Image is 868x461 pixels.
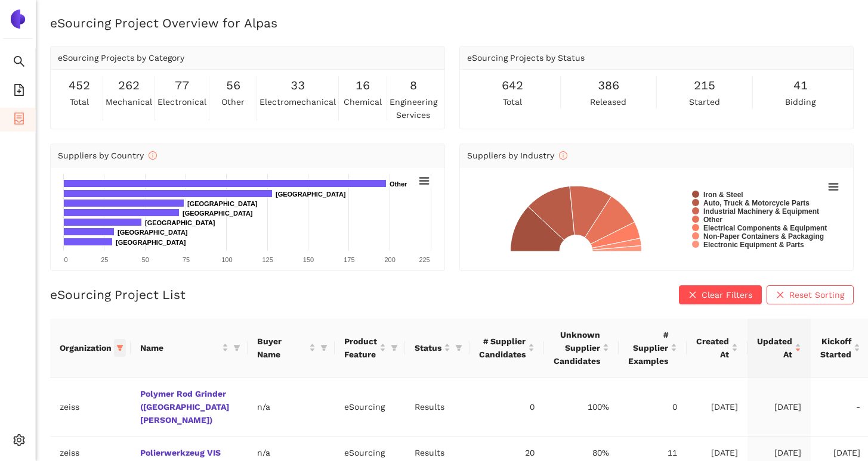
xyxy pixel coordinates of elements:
span: started [689,95,720,108]
th: this column's title is Status,this column is sortable [405,319,469,378]
text: 125 [262,256,273,263]
span: Organization [60,341,112,354]
text: Non-Paper Containers & Packaging [703,232,824,241]
h2: eSourcing Project List [50,286,186,303]
span: Updated At [757,335,792,361]
th: this column's title is Name,this column is sortable [131,319,248,378]
button: closeClear Filters [679,285,762,304]
span: filter [116,344,123,351]
text: Auto, Truck & Motorcycle Parts [703,199,810,207]
text: 25 [101,256,108,263]
span: # Supplier Examples [628,328,668,367]
text: 150 [303,256,314,263]
th: this column's title is # Supplier Candidates,this column is sortable [469,319,544,378]
span: Reset Sorting [789,288,844,301]
td: 0 [469,378,544,437]
span: file-add [13,80,25,104]
text: [GEOGRAPHIC_DATA] [276,191,346,198]
span: # Supplier Candidates [479,335,526,361]
td: Results [405,378,469,437]
td: 100% [544,378,619,437]
text: [GEOGRAPHIC_DATA] [145,219,215,226]
span: 16 [356,76,370,95]
span: Kickoff Started [820,335,851,361]
text: [GEOGRAPHIC_DATA] [183,210,253,217]
span: filter [231,339,243,357]
span: Status [415,341,441,354]
text: 0 [64,256,67,263]
text: Other [703,216,722,224]
td: zeiss [50,378,131,437]
text: 75 [183,256,190,263]
span: chemical [344,95,382,108]
text: 50 [142,256,149,263]
th: this column's title is Created At,this column is sortable [687,319,747,378]
span: 386 [598,76,619,95]
td: n/a [248,378,335,437]
span: eSourcing Projects by Category [58,53,184,63]
span: 8 [410,76,417,95]
th: this column's title is Unknown Supplier Candidates,this column is sortable [544,319,619,378]
span: filter [388,332,400,363]
span: Suppliers by Industry [467,151,567,160]
span: Suppliers by Country [58,151,157,160]
h2: eSourcing Project Overview for Alpas [50,14,854,32]
span: electromechanical [260,95,336,108]
span: 56 [226,76,240,95]
span: close [776,291,784,300]
th: this column's title is Buyer Name,this column is sortable [248,319,335,378]
span: Product Feature [344,335,377,361]
button: closeReset Sorting [767,285,854,304]
span: filter [114,339,126,357]
text: [GEOGRAPHIC_DATA] [116,239,186,246]
span: 41 [793,76,808,95]
span: engineering services [390,95,437,122]
td: eSourcing [335,378,405,437]
th: this column's title is # Supplier Examples,this column is sortable [619,319,687,378]
text: [GEOGRAPHIC_DATA] [187,200,258,207]
td: [DATE] [687,378,747,437]
span: Name [140,341,220,354]
span: 642 [502,76,523,95]
span: 33 [291,76,305,95]
span: filter [318,332,330,363]
span: 262 [118,76,140,95]
span: total [70,95,89,108]
span: Unknown Supplier Candidates [554,328,600,367]
span: eSourcing Projects by Status [467,53,585,63]
span: total [503,95,522,108]
span: filter [391,344,398,351]
span: container [13,108,25,132]
span: 77 [175,76,189,95]
span: close [688,291,697,300]
text: 175 [344,256,354,263]
span: filter [455,344,462,351]
text: Industrial Machinery & Equipment [703,207,819,216]
text: [GEOGRAPHIC_DATA] [118,229,188,236]
span: info-circle [149,151,157,160]
span: filter [453,339,465,357]
text: 100 [221,256,232,263]
text: Iron & Steel [703,191,743,199]
text: Electrical Components & Equipment [703,224,827,232]
td: 0 [619,378,687,437]
span: 215 [694,76,715,95]
span: other [221,95,245,108]
span: filter [233,344,240,351]
span: 452 [69,76,90,95]
span: setting [13,430,25,454]
span: Created At [696,335,729,361]
span: electronical [157,95,206,108]
text: 200 [384,256,395,263]
span: Clear Filters [702,288,752,301]
span: filter [320,344,328,351]
span: search [13,51,25,75]
text: Electronic Equipment & Parts [703,241,804,249]
img: Logo [8,10,27,29]
span: bidding [785,95,816,108]
text: Other [390,180,407,188]
td: [DATE] [747,378,811,437]
span: mechanical [106,95,152,108]
span: released [590,95,626,108]
text: 225 [419,256,430,263]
